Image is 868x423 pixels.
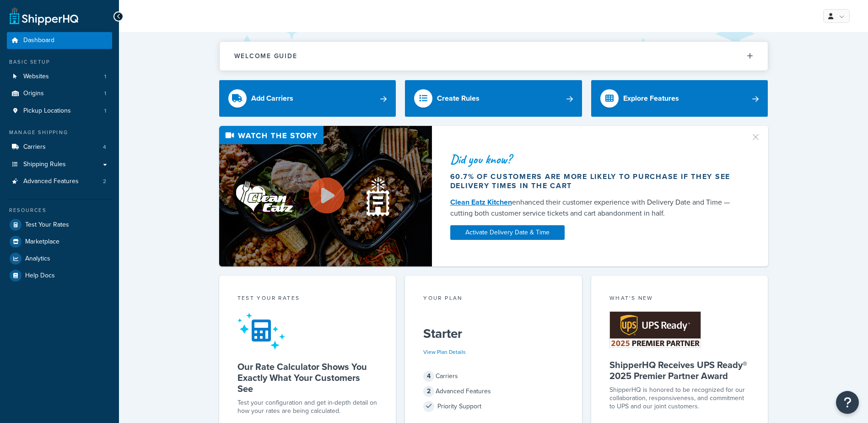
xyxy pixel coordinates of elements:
div: Carriers [423,370,564,383]
li: Carriers [7,139,112,156]
a: Clean Eatz Kitchen [450,197,512,207]
li: Advanced Features [7,173,112,190]
div: Advanced Features [423,385,564,398]
a: Origins1 [7,85,112,102]
span: Help Docs [25,272,55,280]
span: 1 [104,107,106,115]
a: Add Carriers [219,80,396,117]
div: Your Plan [423,294,564,304]
a: Dashboard [7,32,112,49]
div: Create Rules [437,92,480,105]
span: 1 [104,90,106,98]
a: Test Your Rates [7,217,112,233]
a: View Plan Details [423,348,466,356]
div: Add Carriers [251,92,293,105]
a: Marketplace [7,233,112,250]
div: Resources [7,206,112,214]
h5: Starter [423,326,564,341]
h5: Our Rate Calculator Shows You Exactly What Your Customers See [237,361,378,394]
div: What's New [609,294,750,304]
span: 2 [103,178,106,185]
button: Welcome Guide [220,42,768,70]
p: ShipperHQ is honored to be recognized for our collaboration, responsiveness, and commitment to UP... [609,386,750,411]
div: Explore Features [623,92,679,105]
span: 4 [423,371,434,382]
div: Priority Support [423,400,564,413]
div: Test your rates [237,294,378,304]
li: Pickup Locations [7,103,112,119]
h2: Welcome Guide [234,53,297,60]
div: Did you know? [450,153,739,166]
span: Origins [23,90,44,98]
a: Analytics [7,250,112,267]
li: Websites [7,68,112,85]
a: Help Docs [7,267,112,284]
div: enhanced their customer experience with Delivery Date and Time — cutting both customer service ti... [450,197,739,219]
span: Analytics [25,255,50,263]
span: 1 [104,73,106,81]
a: Explore Features [591,80,768,117]
h5: ShipperHQ Receives UPS Ready® 2025 Premier Partner Award [609,359,750,381]
span: Websites [23,73,49,81]
a: Activate Delivery Date & Time [450,225,565,240]
a: Pickup Locations1 [7,103,112,119]
div: Test your configuration and get in-depth detail on how your rates are being calculated. [237,399,378,415]
span: 2 [423,386,434,397]
li: Origins [7,85,112,102]
span: Dashboard [23,37,54,44]
a: Websites1 [7,68,112,85]
a: Carriers4 [7,139,112,156]
button: Open Resource Center [836,391,859,414]
span: Shipping Rules [23,161,66,168]
span: Marketplace [25,238,59,246]
div: Basic Setup [7,58,112,66]
span: Pickup Locations [23,107,71,115]
span: 4 [103,143,106,151]
a: Create Rules [405,80,582,117]
span: Test Your Rates [25,221,69,229]
img: Video thumbnail [219,126,432,266]
div: 60.7% of customers are more likely to purchase if they see delivery times in the cart [450,172,739,190]
a: Advanced Features2 [7,173,112,190]
a: Shipping Rules [7,156,112,173]
div: Manage Shipping [7,129,112,136]
span: Carriers [23,143,46,151]
span: Advanced Features [23,178,79,185]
